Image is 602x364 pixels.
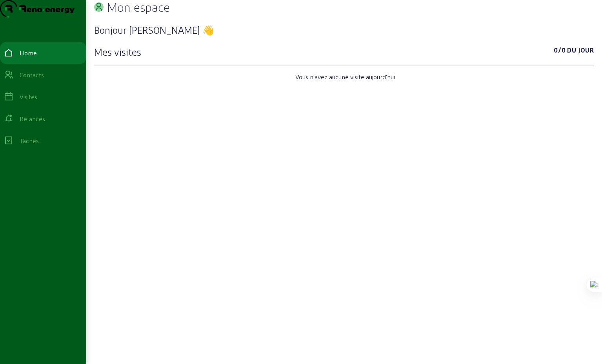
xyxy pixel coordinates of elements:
div: Visites [20,92,37,102]
span: Vous n'avez aucune visite aujourd'hui [295,72,395,82]
span: 0/0 [554,45,566,58]
div: Contacts [20,70,44,80]
div: Tâches [20,136,39,146]
h3: Mes visites [94,45,141,58]
div: Home [20,48,37,58]
div: Relances [20,114,45,124]
h3: Bonjour [PERSON_NAME] 👋 [94,24,594,36]
span: Du jour [567,45,594,58]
